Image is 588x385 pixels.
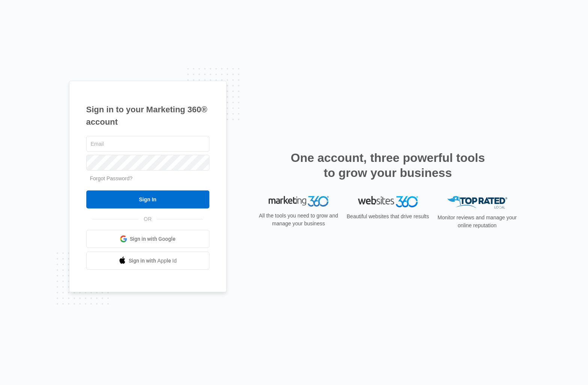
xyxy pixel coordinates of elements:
[346,213,430,220] p: Beautiful websites that drive results
[289,150,487,180] h2: One account, three powerful tools to grow your business
[86,230,209,248] a: Sign in with Google
[130,235,176,243] span: Sign in with Google
[435,214,519,229] p: Monitor reviews and manage your online reputation
[138,215,157,223] span: OR
[86,252,209,270] a: Sign in with Apple Id
[86,190,209,208] input: Sign In
[90,175,133,181] a: Forgot Password?
[358,196,418,207] img: Websites 360
[86,103,209,128] h1: Sign in to your Marketing 360® account
[86,136,209,152] input: Email
[447,196,507,208] img: Top Rated Local
[269,196,329,207] img: Marketing 360
[257,212,341,228] p: All the tools you need to grow and manage your business
[129,257,177,265] span: Sign in with Apple Id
